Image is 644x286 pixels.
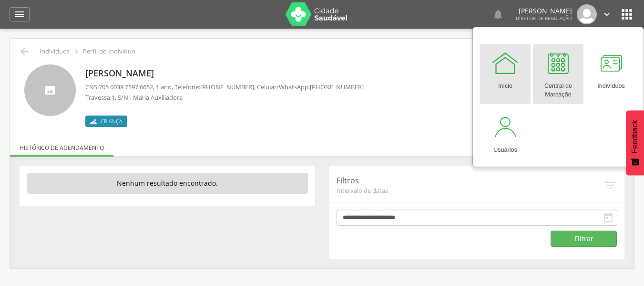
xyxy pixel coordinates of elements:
[101,117,123,125] span: Criança
[533,44,583,104] a: Central de Marcação
[10,7,30,21] a: 
[83,48,135,55] p: Perfil do Indivíduo
[14,9,25,20] i: 
[626,110,644,175] button: Feedback - Mostrar pesquisa
[603,212,614,223] i: 
[516,15,572,21] span: Diretor de regulação
[337,186,603,195] span: Intervalo de datas
[516,8,572,14] p: [PERSON_NAME]
[631,120,639,153] span: Feedback
[40,48,70,55] p: Indivíduos
[492,9,504,20] i: 
[551,231,617,247] button: Filtrar
[602,4,612,24] a: 
[99,83,153,91] span: 705 0038 7597 6652
[619,7,634,22] i: 
[71,46,82,57] i: 
[492,4,504,24] a: 
[603,178,617,192] i: 
[200,83,254,91] span: [PHONE_NUMBER]
[337,175,603,186] p: Filtros
[85,93,364,102] p: Travessa 1, S/N - Maria Auxiliadora
[27,173,308,194] p: Nenhum resultado encontrado.
[85,67,364,80] p: [PERSON_NAME]
[586,44,636,104] a: Indivíduos
[85,83,364,92] p: CNS: , 1 ano, Telefone: , Celular/WhatsApp:
[310,83,364,91] span: [PHONE_NUMBER]
[480,108,531,159] a: Usuários
[19,46,30,57] i: 
[602,9,612,20] i: 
